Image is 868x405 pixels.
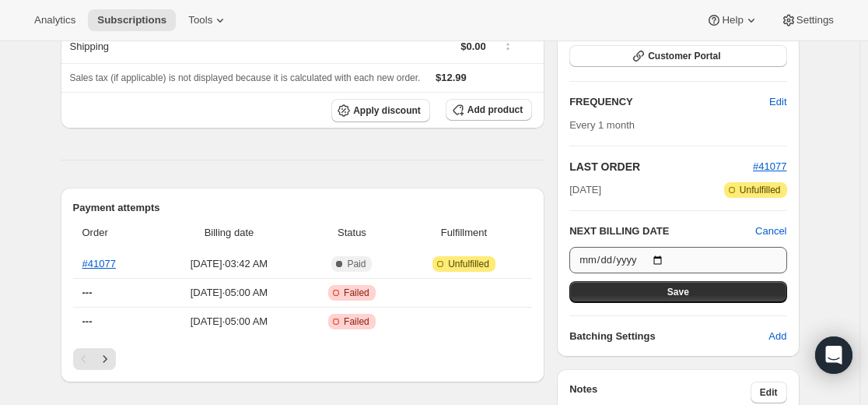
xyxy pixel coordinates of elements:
[97,14,166,26] span: Subscriptions
[751,382,787,403] button: Edit
[753,160,786,172] a: #41077
[34,14,75,26] span: Analytics
[697,9,768,31] button: Help
[73,348,533,370] nav: Pagination
[88,9,176,31] button: Subscriptions
[331,99,430,122] button: Apply discount
[82,287,93,298] span: ---
[82,315,93,327] span: ---
[460,40,486,52] span: $0.00
[188,14,212,26] span: Tools
[753,159,786,174] button: #41077
[772,9,843,31] button: Settings
[569,45,786,67] button: Customer Portal
[569,94,769,110] h2: FREQUENCY
[569,281,786,303] button: Save
[569,329,768,344] h6: Batching Settings
[467,104,523,116] span: Add product
[159,225,299,241] span: Billing date
[569,382,751,403] h3: Notes
[815,336,852,374] div: Open Intercom Messenger
[25,9,85,31] button: Analytics
[569,224,755,239] h2: NEXT BILLING DATE
[347,258,366,270] span: Paid
[769,94,786,110] span: Edit
[448,258,489,270] span: Unfulfilled
[667,286,689,298] span: Save
[405,225,523,241] span: Fulfillment
[308,225,396,241] span: Status
[760,90,796,114] button: Edit
[61,29,270,63] th: Shipping
[446,99,532,121] button: Add product
[344,315,369,328] span: Failed
[159,256,299,272] span: [DATE] · 03:42 AM
[740,184,781,196] span: Unfulfilled
[759,324,796,349] button: Add
[569,182,601,198] span: [DATE]
[344,287,369,299] span: Failed
[495,36,520,53] button: Shipping actions
[353,104,421,117] span: Apply discount
[73,216,155,250] th: Order
[159,314,299,329] span: [DATE] · 05:00 AM
[179,9,237,31] button: Tools
[648,50,720,62] span: Customer Portal
[82,258,116,269] a: #41077
[768,329,786,344] span: Add
[722,14,743,26] span: Help
[760,386,778,399] span: Edit
[569,119,635,131] span: Every 1 month
[796,14,834,26] span: Settings
[755,224,786,239] button: Cancel
[569,159,753,174] h2: LAST ORDER
[73,200,533,216] h2: Payment attempts
[70,72,421,83] span: Sales tax (if applicable) is not displayed because it is calculated with each new order.
[159,285,299,301] span: [DATE] · 05:00 AM
[94,348,116,370] button: Next
[436,72,467,83] span: $12.99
